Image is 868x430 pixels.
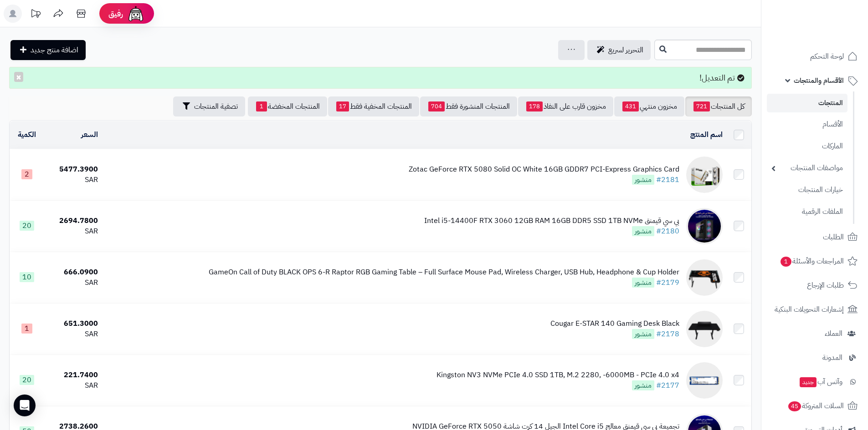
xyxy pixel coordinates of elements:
a: اضافة منتج جديد [10,40,86,60]
a: الطلبات [767,226,863,248]
a: مخزون قارب على النفاذ178 [518,96,613,116]
span: 20 [20,375,34,385]
span: 17 [336,101,349,111]
span: 2 [21,169,32,179]
a: المنتجات المخفضة1 [248,96,327,116]
a: الملفات الرقمية [767,202,847,222]
span: 721 [693,101,710,111]
span: إشعارات التحويلات البنكية [775,303,844,316]
span: 20 [20,221,34,231]
a: إشعارات التحويلات البنكية [767,298,863,320]
img: GameOn Call of Duty BLACK OPS 6-R Raptor RGB Gaming Table – Full Surface Mouse Pad, Wireless Char... [686,259,723,296]
a: اسم المنتج [690,129,723,140]
div: 221.7400 [48,370,98,380]
a: طلبات الإرجاع [767,274,863,296]
div: 5477.3900 [48,164,98,175]
button: × [14,72,23,82]
div: تم التعديل! [9,67,752,89]
a: المنتجات المخفية فقط17 [328,96,419,116]
a: #2179 [656,277,679,288]
a: الماركات [767,137,847,156]
span: اضافة منتج جديد [31,45,78,56]
a: المراجعات والأسئلة1 [767,250,863,272]
span: منشور [632,380,654,390]
a: المدونة [767,347,863,369]
div: 651.3000 [48,319,98,329]
a: مخزون منتهي431 [614,96,684,116]
div: 666.0900 [48,267,98,278]
img: Cougar E-STAR 140 Gaming Desk Black [686,311,723,347]
span: التحرير لسريع [608,45,643,56]
div: SAR [48,175,98,185]
div: SAR [48,329,98,339]
div: 2694.7800 [48,216,98,226]
div: بي سي قيمنق Intel i5-14400F RTX 3060 12GB RAM 16GB DDR5 SSD 1TB NVMe [424,216,679,226]
a: التحرير لسريع [587,40,651,60]
span: تصفية المنتجات [194,101,238,112]
span: منشور [632,329,654,339]
span: منشور [632,278,654,288]
a: الكمية [18,129,36,140]
span: 1 [781,257,791,267]
a: تحديثات المنصة [24,5,47,25]
a: المنتجات [767,94,847,112]
span: المراجعات والأسئلة [780,255,844,268]
a: #2181 [656,174,679,185]
div: Zotac GeForce RTX 5080 Solid OC White 16GB GDDR7 PCI-Express Graphics Card [409,164,679,175]
img: ai-face.png [127,5,145,23]
a: لوحة التحكم [767,46,863,67]
div: SAR [48,226,98,237]
span: وآتس آب [799,375,842,388]
span: العملاء [825,327,842,340]
span: لوحة التحكم [810,50,844,63]
a: #2180 [656,226,679,237]
span: جديد [800,377,817,387]
a: السعر [81,129,98,140]
span: 704 [428,101,445,111]
span: المدونة [822,351,842,364]
img: بي سي قيمنق Intel i5-14400F RTX 3060 12GB RAM 16GB DDR5 SSD 1TB NVMe [686,208,723,244]
a: مواصفات المنتجات [767,158,847,178]
img: Zotac GeForce RTX 5080 Solid OC White 16GB GDDR7 PCI-Express Graphics Card [686,157,723,193]
a: كل المنتجات721 [685,96,752,116]
span: 10 [20,272,34,282]
span: السلات المتروكة [787,400,844,412]
span: منشور [632,226,654,236]
a: خيارات المنتجات [767,180,847,200]
a: المنتجات المنشورة فقط704 [420,96,517,116]
div: Cougar E-STAR 140 Gaming Desk Black [550,319,679,329]
div: SAR [48,380,98,391]
span: الطلبات [823,231,844,243]
span: طلبات الإرجاع [807,279,844,292]
div: SAR [48,278,98,288]
span: رفيق [108,8,123,19]
a: #2177 [656,380,679,391]
span: 178 [526,101,543,111]
div: Kingston NV3 NVMe PCIe 4.0 SSD 1TB, M.2 2280, -6000MB - PCIe 4.0 x4 [437,370,679,380]
a: وآتس آبجديد [767,371,863,393]
a: الأقسام [767,115,847,134]
a: العملاء [767,323,863,344]
button: تصفية المنتجات [173,96,245,116]
img: Kingston NV3 NVMe PCIe 4.0 SSD 1TB, M.2 2280, -6000MB - PCIe 4.0 x4 [686,362,723,399]
span: منشور [632,175,654,185]
img: logo-2.png [806,23,859,42]
span: 45 [788,401,801,411]
span: الأقسام والمنتجات [794,74,844,87]
div: Open Intercom Messenger [14,395,36,416]
div: GameOn Call of Duty BLACK OPS 6-R Raptor RGB Gaming Table – Full Surface Mouse Pad, Wireless Char... [209,267,679,278]
span: 1 [21,324,32,334]
a: #2178 [656,329,679,339]
span: 1 [256,101,267,111]
a: السلات المتروكة45 [767,395,863,417]
span: 431 [622,101,639,111]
